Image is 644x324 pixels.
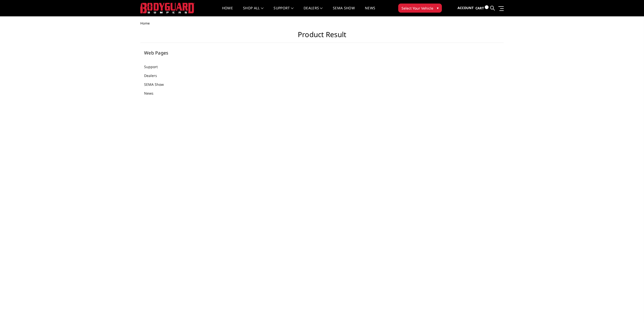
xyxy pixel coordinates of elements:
h1: Product Result [140,30,504,43]
img: BODYGUARD BUMPERS [140,3,195,13]
h5: Web Pages [144,50,206,55]
a: SEMA Show [144,82,170,87]
span: Home [140,21,150,25]
a: shop all [243,6,263,16]
span: ▾ [437,5,439,11]
a: Support [274,6,293,16]
a: Account [458,1,474,15]
a: News [365,6,375,16]
span: Select Your Vehicle [401,6,433,11]
span: Account [458,6,474,10]
a: News [144,91,160,96]
a: Home [222,6,233,16]
button: Select Your Vehicle [398,4,442,13]
a: Dealers [304,6,323,16]
a: Dealers [144,73,163,78]
a: Cart [475,1,489,15]
a: Support [144,64,164,69]
span: Cart [475,6,484,10]
a: SEMA Show [333,6,355,16]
